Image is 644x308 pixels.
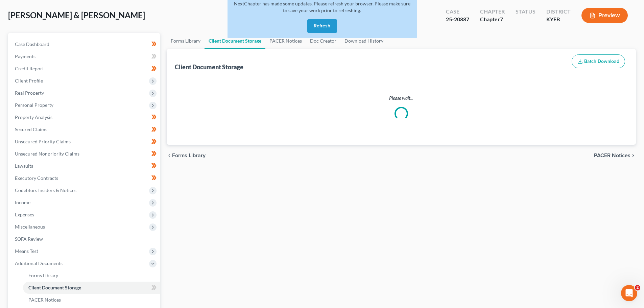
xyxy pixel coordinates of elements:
span: Client Profile [15,78,43,84]
span: Additional Documents [15,260,63,266]
div: Case [446,8,469,16]
span: Means Test [15,248,38,254]
span: 2 [635,285,640,290]
span: Case Dashboard [15,41,49,47]
a: SOFA Review [9,233,160,245]
i: chevron_right [630,153,636,158]
span: Income [15,199,30,205]
a: PACER Notices [23,294,160,306]
a: Client Document Storage [23,282,160,294]
span: Codebtors Insiders & Notices [15,187,76,193]
span: Miscellaneous [15,224,45,230]
span: Lawsuits [15,163,33,169]
span: Forms Library [172,153,206,158]
button: Preview [581,8,628,23]
span: SOFA Review [15,236,43,242]
span: Client Document Storage [28,285,81,290]
button: PACER Notices chevron_right [594,153,636,158]
span: Executory Contracts [15,175,58,181]
button: Batch Download [572,54,625,69]
span: Credit Report [15,66,44,71]
a: Credit Report [9,63,160,75]
span: [PERSON_NAME] & [PERSON_NAME] [8,10,145,20]
a: Client Document Storage [205,33,265,49]
div: KYEB [546,16,571,23]
p: Please wait... [176,95,626,101]
span: Unsecured Nonpriority Claims [15,151,79,157]
a: Unsecured Priority Claims [9,136,160,148]
a: Case Dashboard [9,38,160,50]
div: 25-20887 [446,16,469,23]
span: Batch Download [584,58,619,64]
span: Personal Property [15,102,53,108]
a: Secured Claims [9,123,160,136]
button: chevron_left Forms Library [167,153,206,158]
a: Property Analysis [9,111,160,123]
span: Unsecured Priority Claims [15,139,71,144]
a: Lawsuits [9,160,160,172]
span: Property Analysis [15,114,52,120]
span: 7 [500,16,503,22]
div: Status [516,8,535,16]
i: chevron_left [167,153,172,158]
iframe: Intercom live chat [621,285,637,301]
a: Unsecured Nonpriority Claims [9,148,160,160]
div: Chapter [480,16,505,23]
span: Payments [15,53,35,59]
span: Expenses [15,212,34,217]
a: Executory Contracts [9,172,160,184]
span: PACER Notices [28,297,61,303]
a: Payments [9,50,160,63]
a: Forms Library [167,33,205,49]
span: PACER Notices [594,153,630,158]
span: NextChapter has made some updates. Please refresh your browser. Please make sure to save your wor... [234,1,410,13]
div: District [546,8,571,16]
span: Real Property [15,90,44,96]
span: Secured Claims [15,126,47,132]
a: Forms Library [23,269,160,282]
div: Chapter [480,8,505,16]
button: Refresh [307,19,337,33]
span: Forms Library [28,273,58,278]
div: Client Document Storage [175,63,243,71]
